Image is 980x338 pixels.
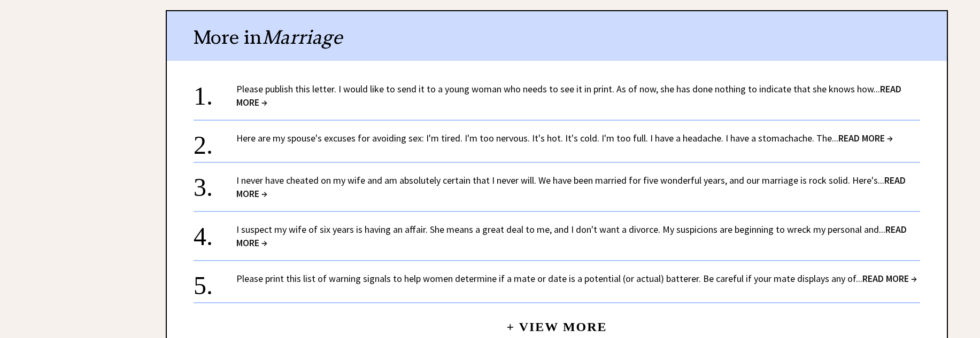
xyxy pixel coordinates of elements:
[236,272,917,285] a: Please print this list of warning signals to help women determine if a mate or date is a potentia...
[194,272,236,292] div: 5.
[262,25,342,49] span: Marriage
[194,174,236,193] div: 3.
[838,132,893,144] span: READ MORE →
[167,11,947,61] div: More in
[236,174,906,200] span: READ MORE →
[236,223,907,249] a: I suspect my wife of six years is having an affair. She means a great deal to me, and I don't wan...
[506,311,607,334] a: + View More
[236,223,907,249] span: READ MORE →
[236,174,906,200] a: I never have cheated on my wife and am absolutely certain that I never will. We have been married...
[194,223,236,242] div: 4.
[194,82,236,102] div: 1.
[862,272,917,285] span: READ MORE →
[236,132,893,144] a: Here are my spouse's excuses for avoiding sex: I'm tired. I'm too nervous. It's hot. It's cold. I...
[236,83,901,108] span: READ MORE →
[194,131,236,151] div: 2.
[236,83,901,108] a: Please publish this letter. I would like to send it to a young woman who needs to see it in print...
